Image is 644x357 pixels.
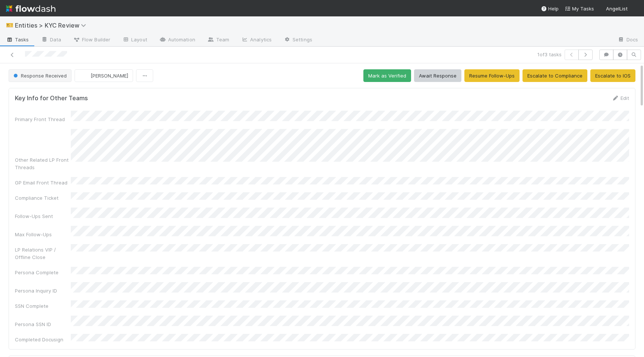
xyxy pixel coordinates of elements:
div: Persona Complete [15,269,71,276]
span: Response Received [12,73,67,79]
div: Persona SSN ID [15,320,71,328]
a: Settings [278,34,318,46]
div: Max Follow-Ups [15,231,71,238]
div: LP Relations VIP / Offline Close [15,246,71,261]
p: It looks like you may have begun this process but have not yet completed it. Please be sure to cl... [39,129,247,156]
h5: Key Info for Other Teams [15,95,88,102]
div: Other Related LP Front Threads [15,156,71,171]
button: [PERSON_NAME] [75,69,133,82]
span: [PERSON_NAME] [91,73,128,79]
div: SSN Complete [15,302,71,310]
a: Automation [153,34,201,46]
p: Please reply directly to let us know when this is done so we can expedite your review. Any invest... [39,161,247,188]
span: 🎫 [6,22,13,28]
a: Please submit the required KYC information here. [39,116,162,122]
div: Persona Inquiry ID [15,287,71,294]
a: Analytics [235,34,278,46]
div: Follow-Ups Sent [15,212,71,220]
span: AngelList [606,6,628,12]
div: Primary Front Thread [15,116,71,123]
span: Entities > KYC Review [15,22,90,29]
button: Resume Follow-Ups [464,69,520,82]
span: Flow Builder [73,36,110,43]
span: 1 of 3 tasks [537,51,562,58]
button: Escalate to Compliance [523,69,587,82]
a: Docs [612,34,644,46]
div: GP Email Front Thread [15,179,71,186]
img: logo-inverted-e16ddd16eac7371096b0.svg [6,2,56,15]
div: Completed Docusign [15,336,71,343]
a: Data [35,34,67,46]
button: Mark as Verified [363,69,411,82]
button: Response Received [9,69,72,82]
a: Flow Builder [67,34,116,46]
img: AngelList [25,23,64,31]
span: Tasks [6,36,29,43]
p: In order to finalize your investment entity verification and complete the U.S. KYB compliance pro... [39,74,247,110]
span: My Tasks [565,6,594,12]
a: Edit [612,95,629,101]
div: Help [541,5,559,12]
a: Team [201,34,235,46]
button: Await Response [414,69,461,82]
img: avatar_ec94f6e9-05c5-4d36-a6c8-d0cea77c3c29.png [631,5,638,13]
button: Escalate to IOS [590,69,635,82]
img: avatar_7d83f73c-397d-4044-baf2-bb2da42e298f.png [81,72,88,79]
div: Compliance Ticket [15,194,71,202]
a: My Tasks [565,5,594,12]
p: Hi [PERSON_NAME], [39,60,247,69]
a: Layout [116,34,153,46]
